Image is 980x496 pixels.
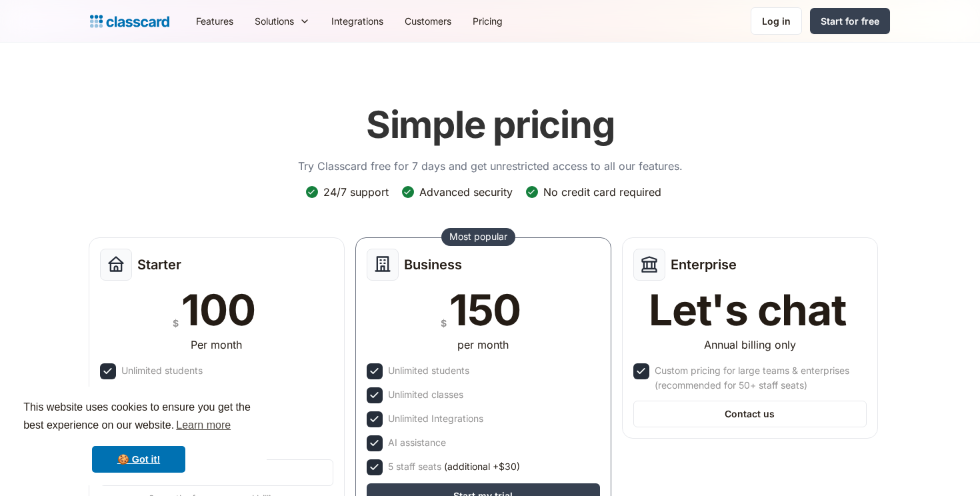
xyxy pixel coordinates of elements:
div: Start for free [821,14,879,28]
h2: Enterprise [671,257,737,273]
a: Integrations [321,6,394,36]
div: per month [457,337,509,353]
h2: Business [404,257,462,273]
div: Per month [191,337,242,353]
span: This website uses cookies to ensure you get the best experience on our website. [23,399,254,435]
div: Unlimited Integrations [388,411,483,426]
a: home [90,12,169,31]
h1: Simple pricing [366,103,615,147]
div: 5 staff seats [388,459,520,474]
h2: Starter [137,257,181,273]
div: 100 [181,289,255,331]
a: Pricing [462,6,513,36]
div: Unlimited students [388,363,469,378]
div: AI assistance [388,435,446,450]
a: Features [185,6,244,36]
div: Solutions [244,6,321,36]
a: Customers [394,6,462,36]
a: dismiss cookie message [92,446,185,473]
a: Contact us [633,401,867,427]
div: Unlimited students [121,363,203,378]
div: $ [441,315,447,331]
div: Annual billing only [704,337,796,353]
p: Try Classcard free for 7 days and get unrestricted access to all our features. [298,158,683,174]
div: 24/7 support [323,185,389,199]
a: learn more about cookies [174,415,233,435]
div: Most popular [449,230,507,243]
span: (additional +$30) [444,459,520,474]
div: Solutions [255,14,294,28]
a: Log in [751,7,802,35]
a: Start for free [810,8,890,34]
div: No credit card required [543,185,661,199]
div: $ [173,315,179,331]
div: Unlimited classes [388,387,463,402]
div: Let's chat [649,289,846,331]
div: cookieconsent [11,387,267,485]
div: Log in [762,14,791,28]
div: 150 [449,289,521,331]
div: Advanced security [419,185,513,199]
div: Custom pricing for large teams & enterprises (recommended for 50+ staff seats) [655,363,864,393]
